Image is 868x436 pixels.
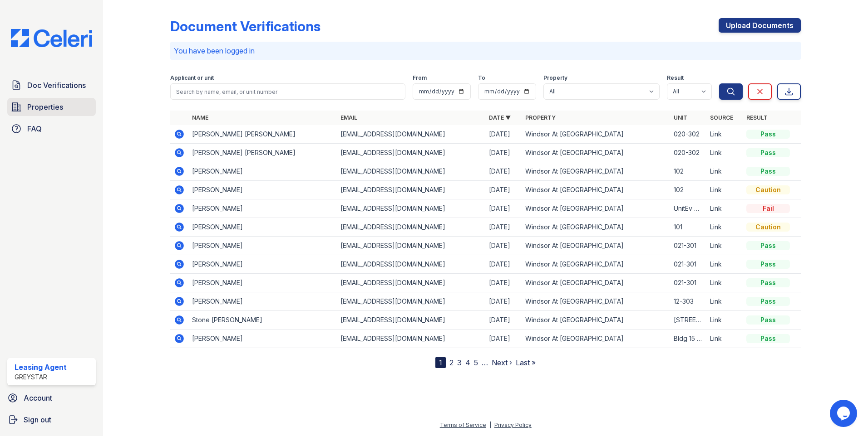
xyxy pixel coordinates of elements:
td: [PERSON_NAME] [188,274,337,292]
div: Pass [746,297,790,306]
a: Unit [674,114,687,121]
td: [DATE] [485,292,522,311]
td: [PERSON_NAME] [188,199,337,218]
span: FAQ [27,123,42,134]
td: Windsor At [GEOGRAPHIC_DATA] [522,311,670,329]
div: Caution [746,185,790,194]
td: [EMAIL_ADDRESS][DOMAIN_NAME] [337,181,485,199]
td: [EMAIL_ADDRESS][DOMAIN_NAME] [337,162,485,181]
a: 5 [474,358,478,367]
td: Link [706,162,743,181]
a: Email [340,114,357,121]
span: Sign out [24,414,51,425]
a: 2 [449,358,454,367]
td: [DATE] [485,311,522,329]
td: Link [706,181,743,199]
td: Windsor At [GEOGRAPHIC_DATA] [522,144,670,162]
td: Link [706,274,743,292]
td: [DATE] [485,218,522,237]
td: Windsor At [GEOGRAPHIC_DATA] [522,255,670,274]
td: Windsor At [GEOGRAPHIC_DATA] [522,162,670,181]
td: [DATE] [485,162,522,181]
td: [EMAIL_ADDRESS][DOMAIN_NAME] [337,274,485,292]
td: Link [706,199,743,218]
td: [PERSON_NAME] [188,162,337,181]
div: Pass [746,260,790,269]
td: Link [706,125,743,144]
div: Greystar [15,373,67,382]
td: [EMAIL_ADDRESS][DOMAIN_NAME] [337,255,485,274]
a: Privacy Policy [494,421,532,428]
td: [EMAIL_ADDRESS][DOMAIN_NAME] [337,329,485,348]
label: Applicant or unit [170,74,214,82]
label: From [413,74,427,82]
div: Pass [746,315,790,325]
div: Pass [746,148,790,157]
td: [EMAIL_ADDRESS][DOMAIN_NAME] [337,199,485,218]
td: [PERSON_NAME] [188,329,337,348]
td: [EMAIL_ADDRESS][DOMAIN_NAME] [337,237,485,255]
td: [DATE] [485,329,522,348]
td: Link [706,218,743,237]
td: [PERSON_NAME] [PERSON_NAME] [188,144,337,162]
iframe: chat widget [830,400,859,427]
a: Properties [7,98,96,116]
a: 3 [457,358,462,367]
td: Link [706,255,743,274]
td: [EMAIL_ADDRESS][DOMAIN_NAME] [337,218,485,237]
td: 020-302 [670,125,706,144]
a: Result [746,114,768,121]
td: 021-301 [670,274,706,292]
td: Link [706,292,743,311]
a: Upload Documents [719,18,801,33]
td: Stone [PERSON_NAME] [188,311,337,329]
td: UnitEv 012-102 [670,199,706,218]
span: Account [24,392,52,403]
td: [PERSON_NAME] [188,181,337,199]
td: [EMAIL_ADDRESS][DOMAIN_NAME] [337,125,485,144]
td: [DATE] [485,181,522,199]
td: [DATE] [485,144,522,162]
td: Windsor At [GEOGRAPHIC_DATA] [522,199,670,218]
td: 102 [670,181,706,199]
td: [PERSON_NAME] [188,255,337,274]
div: Document Verifications [170,18,321,34]
a: Sign out [4,411,99,429]
td: 021-301 [670,237,706,255]
td: [DATE] [485,125,522,144]
div: Pass [746,241,790,250]
td: Windsor At [GEOGRAPHIC_DATA] [522,274,670,292]
td: Windsor At [GEOGRAPHIC_DATA] [522,237,670,255]
td: [DATE] [485,199,522,218]
a: Last » [516,358,536,367]
a: Property [525,114,556,121]
div: Caution [746,223,790,232]
td: Windsor At [GEOGRAPHIC_DATA] [522,292,670,311]
a: Terms of Service [440,421,486,428]
td: Link [706,144,743,162]
td: [PERSON_NAME] [188,218,337,237]
img: CE_Logo_Blue-a8612792a0a2168367f1c8372b55b34899dd931a85d93a1a3d3e32e68fde9ad4.png [4,29,99,47]
div: Pass [746,334,790,343]
td: 102 [670,162,706,181]
span: … [482,357,488,368]
a: 4 [465,358,470,367]
td: 12-303 [670,292,706,311]
td: Link [706,311,743,329]
div: | [489,421,491,428]
td: [PERSON_NAME] [PERSON_NAME] [188,125,337,144]
div: Pass [746,278,790,287]
p: You have been logged in [174,45,797,56]
td: Windsor At [GEOGRAPHIC_DATA] [522,125,670,144]
td: [DATE] [485,237,522,255]
a: FAQ [7,120,96,138]
a: Doc Verifications [7,76,96,94]
td: 021-301 [670,255,706,274]
a: Source [710,114,733,121]
div: 1 [435,357,446,368]
input: Search by name, email, or unit number [170,83,405,100]
div: Pass [746,167,790,176]
td: Bldg 15 Room 203 [670,329,706,348]
span: Properties [27,102,63,112]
